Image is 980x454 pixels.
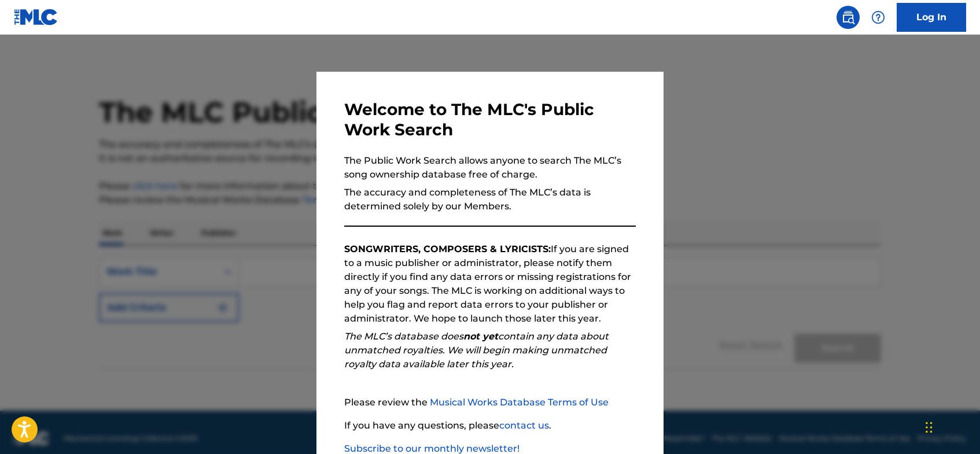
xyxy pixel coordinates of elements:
[344,186,636,213] p: The accuracy and completeness of The MLC’s data is determined solely by our Members.
[344,331,609,370] em: The MLC’s database does contain any data about unmatched royalties. We will begin making unmatche...
[344,242,636,326] p: If you are signed to a music publisher or administrator, please notify them directly if you find ...
[344,443,520,454] a: Subscribe to our monthly newsletter!
[922,398,980,454] div: Widget de chat
[922,398,980,454] iframe: Chat Widget
[344,99,636,140] h3: Welcome to The MLC's Public Work Search
[463,331,498,342] strong: not yet
[344,243,551,254] strong: SONGWRITERS, COMPOSERS & LYRICISTS:
[344,154,636,182] p: The Public Work Search allows anyone to search The MLC’s song ownership database free of charge.
[344,419,636,433] p: If you have any questions, please .
[841,10,855,24] img: search
[897,3,966,32] a: Log In
[926,410,933,445] div: Arrastrar
[344,396,636,409] p: Please review the
[867,6,890,29] div: Help
[871,10,885,24] img: help
[837,6,860,29] a: Public Search
[430,397,609,408] a: Musical Works Database Terms of Use
[499,420,549,431] a: contact us
[14,9,58,25] img: MLC Logo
